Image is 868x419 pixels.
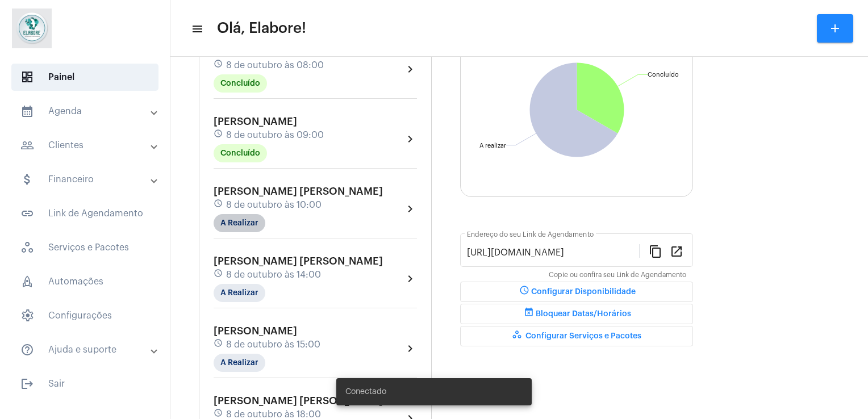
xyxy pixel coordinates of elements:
[20,173,152,186] mat-panel-title: Financeiro
[512,329,525,343] mat-icon: workspaces_outlined
[20,70,34,84] span: sidenav icon
[20,275,34,288] span: sidenav icon
[214,396,383,406] span: [PERSON_NAME] [PERSON_NAME]
[11,234,158,261] span: Serviços e Pacotes
[214,326,297,336] span: [PERSON_NAME]
[214,116,297,127] span: [PERSON_NAME]
[518,285,531,299] mat-icon: schedule
[214,214,265,232] mat-chip: A Realizar
[20,173,34,186] mat-icon: sidenav icon
[226,200,322,210] span: 8 de outubro às 10:00
[345,386,386,397] span: Conectado
[403,62,417,76] mat-icon: chevron_right
[828,22,842,35] mat-icon: add
[7,166,170,193] mat-expansion-panel-header: sidenav iconFinanceiro
[403,272,417,286] mat-icon: chevron_right
[403,202,417,216] mat-icon: chevron_right
[226,270,321,280] span: 8 de outubro às 14:00
[20,309,34,322] span: sidenav icon
[512,332,641,340] span: Configurar Serviços e Pacotes
[226,130,324,140] span: 8 de outubro às 09:00
[518,288,636,296] span: Configurar Disponibilidade
[460,282,693,302] button: Configurar Disponibilidade
[214,354,265,372] mat-chip: A Realizar
[214,284,265,302] mat-chip: A Realizar
[7,98,170,125] mat-expansion-panel-header: sidenav iconAgenda
[7,336,170,363] mat-expansion-panel-header: sidenav iconAjuda e suporte
[11,200,158,227] span: Link de Agendamento
[20,343,34,357] mat-icon: sidenav icon
[479,143,506,149] text: A realizar
[11,268,158,295] span: Automações
[20,207,34,220] mat-icon: sidenav icon
[214,59,224,72] mat-icon: schedule
[522,310,631,318] span: Bloquear Datas/Horários
[20,377,34,391] mat-icon: sidenav icon
[20,343,152,357] mat-panel-title: Ajuda e suporte
[467,248,640,258] input: Link
[11,64,158,91] span: Painel
[670,244,683,258] mat-icon: open_in_new
[191,22,202,36] mat-icon: sidenav icon
[226,340,320,350] span: 8 de outubro às 15:00
[403,342,417,355] mat-icon: chevron_right
[214,129,224,141] mat-icon: schedule
[20,241,34,254] span: sidenav icon
[11,302,158,329] span: Configurações
[522,307,536,321] mat-icon: event_busy
[214,74,267,93] mat-chip: Concluído
[20,104,34,118] mat-icon: sidenav icon
[20,104,152,118] mat-panel-title: Agenda
[9,6,55,51] img: 4c6856f8-84c7-1050-da6c-cc5081a5dbaf.jpg
[214,269,224,281] mat-icon: schedule
[214,338,224,351] mat-icon: schedule
[20,139,152,152] mat-panel-title: Clientes
[460,326,693,346] button: Configurar Serviços e Pacotes
[20,139,34,152] mat-icon: sidenav icon
[214,144,267,162] mat-chip: Concluído
[11,370,158,397] span: Sair
[460,304,693,324] button: Bloquear Datas/Horários
[217,19,306,37] span: Olá, Elabore!
[214,199,224,211] mat-icon: schedule
[649,244,662,258] mat-icon: content_copy
[226,60,324,70] span: 8 de outubro às 08:00
[549,271,686,279] mat-hint: Copie ou confira seu Link de Agendamento
[7,132,170,159] mat-expansion-panel-header: sidenav iconClientes
[648,72,679,78] text: Concluído
[214,186,383,196] span: [PERSON_NAME] [PERSON_NAME]
[214,256,383,266] span: [PERSON_NAME] [PERSON_NAME]
[403,132,417,146] mat-icon: chevron_right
